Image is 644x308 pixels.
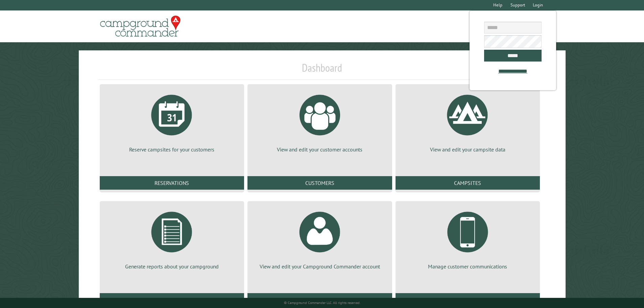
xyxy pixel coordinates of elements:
[247,176,392,190] a: Customers
[284,301,360,305] small: © Campground Commander LLC. All rights reserved.
[108,207,236,270] a: Generate reports about your campground
[404,90,532,153] a: View and edit your campsite data
[404,146,532,153] p: View and edit your campsite data
[108,90,236,153] a: Reserve campsites for your customers
[396,176,540,190] a: Campsites
[247,293,392,307] a: Account
[404,263,532,270] p: Manage customer communications
[100,293,244,307] a: Reports
[256,146,384,153] p: View and edit your customer accounts
[256,263,384,270] p: View and edit your Campground Commander account
[100,176,244,190] a: Reservations
[108,146,236,153] p: Reserve campsites for your customers
[108,263,236,270] p: Generate reports about your campground
[98,61,546,80] h1: Dashboard
[396,293,540,307] a: Communications
[256,90,384,153] a: View and edit your customer accounts
[404,207,532,270] a: Manage customer communications
[98,13,183,40] img: Campground Commander
[256,207,384,270] a: View and edit your Campground Commander account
